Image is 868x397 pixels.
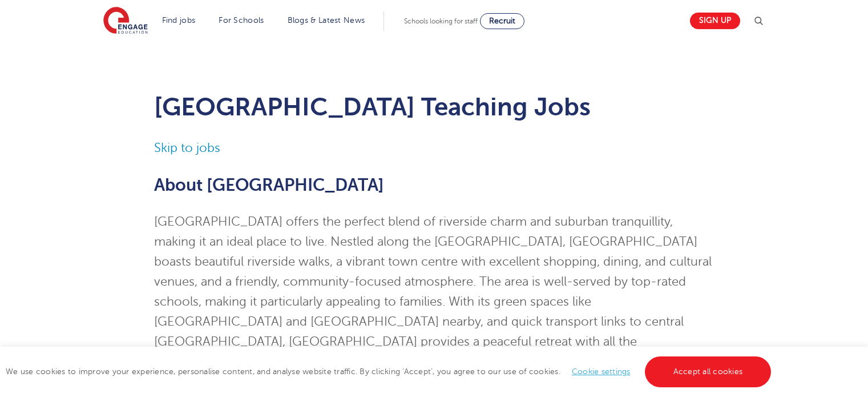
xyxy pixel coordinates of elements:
[154,141,220,155] a: Skip to jobs
[288,16,365,25] a: Blogs & Latest News
[480,13,524,29] a: Recruit
[154,175,714,195] h2: About [GEOGRAPHIC_DATA]
[154,93,714,121] h1: [GEOGRAPHIC_DATA] Teaching Jobs
[103,7,148,35] img: Engage Education
[572,367,631,376] a: Cookie settings
[645,356,772,387] a: Accept all cookies
[162,16,196,25] a: Find jobs
[690,13,740,29] a: Sign up
[219,16,264,25] a: For Schools
[489,17,515,25] span: Recruit
[6,367,774,376] span: We use cookies to improve your experience, personalise content, and analyse website traffic. By c...
[404,17,478,25] span: Schools looking for staff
